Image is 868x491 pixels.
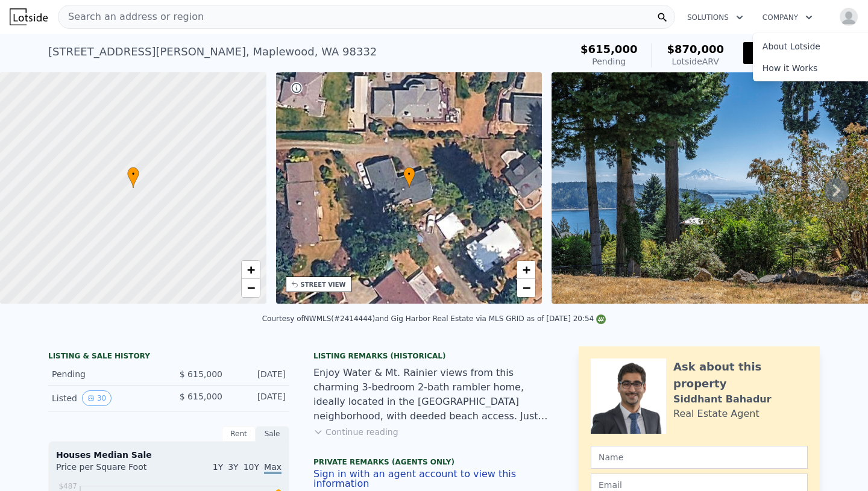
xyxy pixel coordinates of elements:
[256,426,289,442] div: Sale
[673,407,759,421] div: Real Estate Agent
[403,169,415,180] span: •
[56,449,281,461] div: Houses Median Sale
[673,358,808,392] div: Ask about this property
[313,351,555,361] div: Listing Remarks (Historical)
[58,482,77,490] tspan: $487
[673,392,772,407] div: Siddhant Bahadur
[222,426,256,442] div: Rent
[127,169,139,180] span: •
[232,368,286,380] div: [DATE]
[52,368,159,380] div: Pending
[232,390,286,406] div: [DATE]
[517,261,535,279] a: Zoom in
[313,426,398,438] button: Continue reading
[403,167,415,188] div: •
[180,369,222,379] span: $ 615,000
[48,351,289,363] div: LISTING & SALE HISTORY
[127,167,139,188] div: •
[580,43,638,55] span: $615,000
[213,462,223,472] span: 1Y
[523,280,530,295] span: −
[313,457,555,469] div: Private Remarks (Agents Only)
[264,462,281,474] span: Max
[753,7,822,28] button: Company
[591,446,808,469] input: Name
[52,390,159,406] div: Listed
[242,261,260,279] a: Zoom in
[180,392,222,401] span: $ 615,000
[58,10,204,24] span: Search an address or region
[247,280,254,295] span: −
[667,43,724,55] span: $870,000
[242,279,260,297] a: Zoom out
[517,279,535,297] a: Zoom out
[678,7,753,28] button: Solutions
[301,280,346,289] div: STREET VIEW
[56,461,169,480] div: Price per Square Foot
[244,462,259,472] span: 10Y
[596,314,606,324] img: NWMLS Logo
[667,55,724,67] div: Lotside ARV
[82,390,112,406] button: View historical data
[580,55,638,67] div: Pending
[523,262,530,277] span: +
[313,469,555,489] button: Sign in with an agent account to view this information
[48,43,377,60] div: [STREET_ADDRESS][PERSON_NAME] , Maplewood , WA 98332
[247,262,254,277] span: +
[313,366,555,424] div: Enjoy Water & Mt. Rainier views from this charming 3-bedroom 2-bath rambler home, ideally located...
[839,7,858,27] img: avatar
[10,8,48,25] img: Lotside
[262,314,606,323] div: Courtesy of NWMLS (#2414444) and Gig Harbor Real Estate via MLS GRID as of [DATE] 20:54
[743,42,791,64] button: SAVED
[228,462,238,472] span: 3Y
